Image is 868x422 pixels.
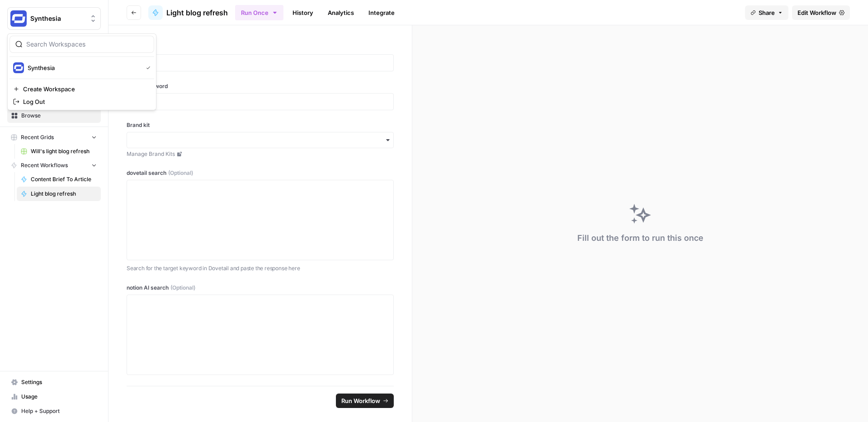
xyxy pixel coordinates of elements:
label: Brand kit [127,121,394,129]
span: Light blog refresh [166,7,228,18]
button: Recent Workflows [7,159,101,172]
a: Analytics [322,5,359,20]
span: Log Out [23,97,147,106]
span: Recent Grids [21,133,54,141]
a: Browse [7,108,101,123]
button: Share [745,5,788,20]
span: (Optional) [168,169,193,177]
span: Recent Workflows [21,161,68,169]
span: Will's light blog refresh [31,147,97,155]
img: Synthesia Logo [13,62,24,73]
a: Integrate [363,5,400,20]
span: (Optional) [170,284,195,292]
span: Run Workflow [341,396,380,405]
a: Manage Brand Kits [127,150,394,158]
span: Light blog refresh [31,190,97,198]
a: Edit Workflow [792,5,850,20]
span: Help + Support [21,407,97,415]
span: Edit Workflow [797,8,836,17]
a: Log Out [9,95,154,108]
a: Settings [7,375,101,389]
span: Settings [21,378,97,386]
div: Workspace: Synthesia [7,33,156,110]
a: History [287,5,319,20]
button: Recent Grids [7,131,101,144]
input: Search Workspaces [26,40,148,49]
a: Create Workspace [9,83,154,95]
p: Search for the target keyword in Dovetail and paste the response here [127,264,394,273]
a: Light blog refresh [148,5,228,20]
label: notion AI search [127,284,394,292]
img: Synthesia Logo [10,10,27,27]
button: Workspace: Synthesia [7,7,101,30]
label: URL [127,43,394,52]
span: Content Brief To Article [31,175,97,183]
span: Synthesia [30,14,85,23]
span: Browse [21,112,97,120]
a: Will's light blog refresh [17,144,101,159]
button: Run Once [235,5,283,20]
div: Fill out the form to run this once [577,232,703,244]
a: Usage [7,389,101,404]
span: Usage [21,393,97,401]
span: Create Workspace [23,84,147,94]
label: dovetail search [127,169,394,177]
button: Run Workflow [336,394,394,408]
label: Target keyword [127,82,394,90]
span: Synthesia [28,63,139,72]
button: Help + Support [7,404,101,418]
a: Light blog refresh [17,187,101,201]
span: Share [759,8,775,17]
a: Content Brief To Article [17,172,101,187]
